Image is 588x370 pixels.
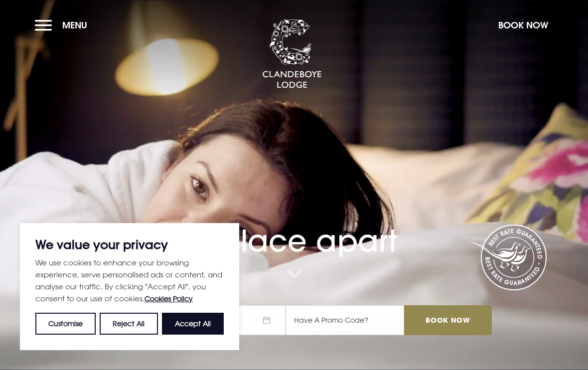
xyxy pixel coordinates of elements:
button: Customise [35,313,96,335]
p: We use cookies to enhance your browsing experience, serve personalised ads or content, and analys... [35,256,224,305]
a: Cookies Policy [145,294,193,303]
p: We value your privacy [35,239,224,250]
span: Menu [62,19,87,31]
div: We value your privacy [20,223,239,350]
input: Book Now [404,305,492,335]
input: Have A Promo Code? [286,305,404,335]
button: Accept All [162,313,224,335]
img: Clandeboye Lodge [262,19,322,89]
button: Reject All [100,313,157,335]
h1: A place apart [96,200,492,258]
button: Book Now [493,14,553,36]
button: Menu [35,14,92,36]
